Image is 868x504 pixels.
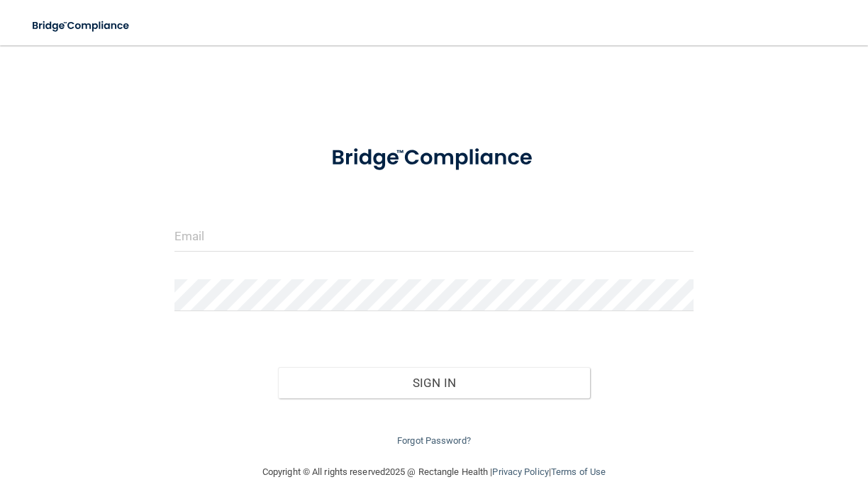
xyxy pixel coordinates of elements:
img: bridge_compliance_login_screen.278c3ca4.svg [309,130,558,186]
div: Copyright © All rights reserved 2025 @ Rectangle Health | | [175,449,693,495]
input: Email [174,220,694,252]
a: Forgot Password? [397,435,471,446]
img: bridge_compliance_login_screen.278c3ca4.svg [21,11,142,40]
button: Sign In [278,367,589,398]
a: Privacy Policy [492,466,548,477]
a: Terms of Use [551,466,606,477]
